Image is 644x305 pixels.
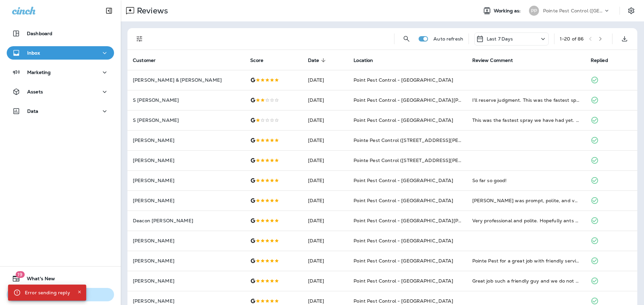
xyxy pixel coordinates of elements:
button: Marketing [7,66,114,79]
p: Reviews [134,6,168,16]
td: [DATE] [303,271,348,291]
span: Point Pest Control - [GEOGRAPHIC_DATA] [354,238,453,244]
div: PP [529,6,539,16]
span: Replied [591,58,608,63]
p: [PERSON_NAME] & [PERSON_NAME] [133,77,239,83]
div: So far so good! [472,177,580,184]
td: [DATE] [303,211,348,231]
span: 19 [15,271,24,278]
td: [DATE] [303,231,348,251]
p: [PERSON_NAME] [133,238,239,243]
td: [DATE] [303,170,348,190]
span: Point Pest Control - [GEOGRAPHIC_DATA] [354,77,453,83]
span: Point Pest Control - [GEOGRAPHIC_DATA] [354,177,453,183]
p: S [PERSON_NAME] [133,118,239,123]
span: Point Pest Control - [GEOGRAPHIC_DATA] [354,298,453,304]
span: Point Pest Control - [GEOGRAPHIC_DATA] [354,278,453,284]
button: Settings [625,5,637,17]
td: [DATE] [303,190,348,211]
p: Inbox [27,50,40,56]
div: Very professional and polite. Hopefully ants will be gone. Arrived on time [472,217,580,224]
span: Location [354,58,373,63]
span: Working as: [494,8,522,14]
span: Date [308,58,319,63]
td: [DATE] [303,70,348,90]
span: Review Comment [472,57,522,63]
p: Marketing [27,70,51,75]
div: Nick was prompt, polite, and very patient. He took the time to hear my concerns answered all my q... [472,197,580,204]
span: Point Pest Control - [GEOGRAPHIC_DATA][PERSON_NAME] [354,97,495,103]
button: Close [75,288,84,296]
td: [DATE] [303,110,348,130]
span: Review Comment [472,58,513,63]
span: Customer [133,57,164,63]
p: [PERSON_NAME] [133,178,239,183]
p: Assets [27,89,43,94]
div: Error sending reply [25,287,70,299]
p: Dashboard [27,31,52,36]
p: [PERSON_NAME] [133,258,239,263]
span: Point Pest Control - [GEOGRAPHIC_DATA][PERSON_NAME] [354,218,495,224]
p: S [PERSON_NAME] [133,97,239,103]
td: [DATE] [303,90,348,110]
button: Export as CSV [618,32,631,46]
span: Score [250,57,272,63]
span: Customer [133,58,156,63]
div: 1 - 20 of 86 [560,36,584,42]
span: Point Pest Control - [GEOGRAPHIC_DATA] [354,117,453,123]
button: Inbox [7,46,114,60]
span: Location [354,57,382,63]
button: Assets [7,85,114,98]
p: [PERSON_NAME] [133,198,239,203]
p: Data [27,108,39,114]
span: Point Pest Control - [GEOGRAPHIC_DATA] [354,198,453,204]
span: Pointe Pest Control ([STREET_ADDRESS][PERSON_NAME] ) [354,137,495,143]
p: [PERSON_NAME] [133,298,239,304]
p: Last 7 Days [487,36,513,42]
p: Deacon [PERSON_NAME] [133,218,239,223]
button: Dashboard [7,27,114,40]
div: Pointe Pest for a great job with friendly service. [472,257,580,264]
button: Collapse Sidebar [100,4,118,17]
td: [DATE] [303,130,348,150]
div: Great job such a friendly guy and we do not have any spiders anymore, which I am so happy to say!!! [472,278,580,284]
button: Support [7,288,114,301]
button: Search Reviews [400,32,413,46]
span: What's New [20,276,55,284]
button: Filters [133,32,146,46]
td: [DATE] [303,251,348,271]
span: Score [250,58,263,63]
span: Date [308,57,328,63]
p: [PERSON_NAME] [133,278,239,284]
p: Auto refresh [433,36,463,42]
p: [PERSON_NAME] [133,138,239,143]
span: Pointe Pest Control ([STREET_ADDRESS][PERSON_NAME] ) [354,157,495,163]
button: 19What's New [7,272,114,285]
span: Point Pest Control - [GEOGRAPHIC_DATA] [354,258,453,264]
button: Data [7,104,114,118]
div: This was the fastest spray we have had yet. I am wondering if he got the whole property. I won’t ... [472,117,580,124]
span: Replied [591,57,617,63]
p: Pointe Pest Control ([GEOGRAPHIC_DATA]) [543,8,603,13]
p: [PERSON_NAME] [133,158,239,163]
div: I’ll reserve judgment. This was the fastest spray we have ever had. I hope the whole property was... [472,97,580,103]
td: [DATE] [303,150,348,170]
